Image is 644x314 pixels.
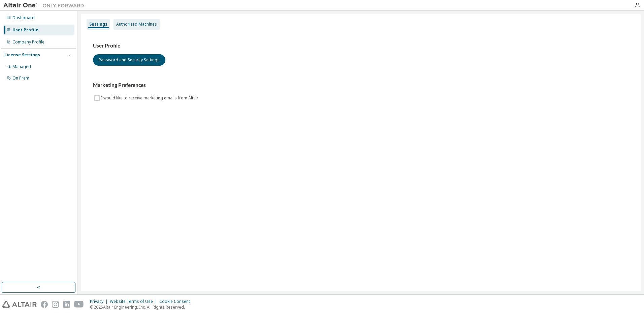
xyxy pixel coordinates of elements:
div: On Prem [12,75,29,81]
div: Dashboard [12,15,35,21]
label: I would like to receive marketing emails from Altair [101,94,200,102]
div: Settings [89,22,107,27]
img: facebook.svg [41,301,48,308]
div: Cookie Consent [159,299,194,304]
div: Company Profile [12,39,44,45]
img: youtube.svg [74,301,84,308]
div: Privacy [90,299,110,304]
div: User Profile [12,27,38,33]
img: instagram.svg [52,301,59,308]
div: Managed [12,64,31,69]
img: linkedin.svg [63,301,70,308]
div: Authorized Machines [116,22,157,27]
button: Password and Security Settings [93,54,165,66]
img: Altair One [3,2,88,9]
div: Website Terms of Use [110,299,159,304]
h3: User Profile [93,42,629,49]
p: © 2025 Altair Engineering, Inc. All Rights Reserved. [90,304,194,310]
h3: Marketing Preferences [93,82,629,89]
img: altair_logo.svg [2,301,37,308]
div: License Settings [4,52,40,58]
